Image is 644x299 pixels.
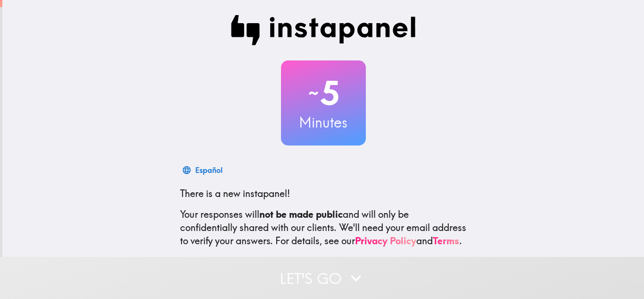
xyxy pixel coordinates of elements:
[180,208,467,248] p: Your responses will and will only be confidentially shared with our clients. We'll need your emai...
[180,161,226,179] button: Español
[281,74,366,112] h2: 5
[231,15,416,45] img: Instapanel
[307,79,320,107] span: ~
[180,255,467,282] p: This invite is exclusively for you, please do not share it. Complete it soon because spots are li...
[180,188,290,199] span: There is a new instapanel!
[195,163,223,177] div: Español
[281,112,366,132] h3: Minutes
[355,235,416,247] a: Privacy Policy
[433,235,459,247] a: Terms
[259,208,343,220] b: not be made public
